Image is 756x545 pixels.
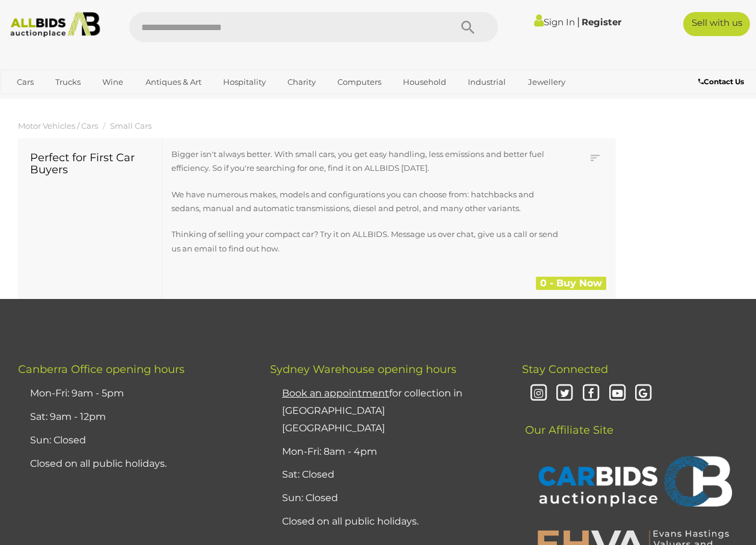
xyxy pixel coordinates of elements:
a: Cars [9,72,41,92]
h1: Perfect for First Car Buyers [30,152,150,176]
a: Office [9,92,48,112]
p: We have numerous makes, models and configurations you can choose from: hatchbacks and sedans, man... [171,188,561,216]
a: Charity [280,72,324,92]
div: 0 - Buy Now [536,277,606,290]
li: Sun: Closed [27,429,240,452]
a: Register [582,16,621,28]
a: Antiques & Art [138,72,209,92]
a: Contact Us [698,75,747,88]
a: Sign In [534,16,575,28]
li: Mon-Fri: 9am - 5pm [27,382,240,405]
a: [GEOGRAPHIC_DATA] [100,92,201,112]
a: Book an appointmentfor collection in [GEOGRAPHIC_DATA] [GEOGRAPHIC_DATA] [282,387,463,434]
a: Sports [54,92,94,112]
span: | [577,15,580,28]
li: Closed on all public holidays. [27,452,240,476]
a: Computers [330,72,389,92]
a: Motor Vehicles / Cars [18,121,98,131]
a: Household [395,72,454,92]
a: Small Cars [110,121,152,131]
span: Stay Connected [522,363,608,376]
li: Sun: Closed [279,487,492,510]
li: Closed on all public holidays. [279,510,492,534]
span: Our Affiliate Site [522,405,613,437]
span: Sydney Warehouse opening hours [270,363,456,376]
i: Facebook [580,383,601,404]
a: Industrial [460,72,514,92]
img: Allbids.com.au [5,12,105,37]
a: Jewellery [520,72,573,92]
i: Youtube [607,383,628,404]
li: Sat: 9am - 12pm [27,405,240,429]
i: Instagram [528,383,549,404]
b: Contact Us [698,77,744,86]
li: Mon-Fri: 8am - 4pm [279,440,492,464]
u: Book an appointment [282,387,389,399]
i: Twitter [555,383,576,404]
img: CARBIDS Auctionplace [531,443,736,523]
a: Sell with us [683,12,750,36]
a: Wine [94,72,131,92]
p: Thinking of selling your compact car? Try it on ALLBIDS. Message us over chat, give us a call or ... [171,227,561,256]
li: Sat: Closed [279,463,492,487]
button: Search [438,12,498,42]
a: Hospitality [215,72,274,92]
p: Bigger isn't always better. With small cars, you get easy handling, less emissions and better fue... [171,147,561,176]
a: Trucks [48,72,88,92]
span: Canberra Office opening hours [18,363,185,376]
i: Google [633,383,654,404]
